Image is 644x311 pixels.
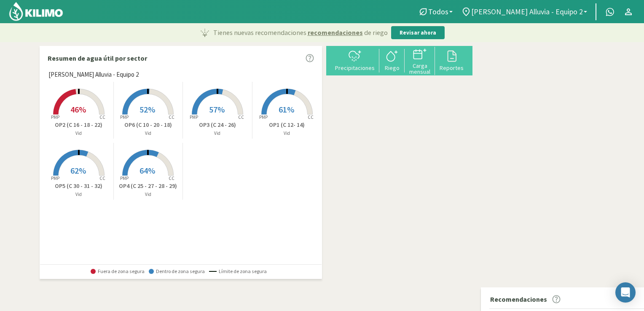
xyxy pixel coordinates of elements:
[8,1,64,21] img: Kilimo
[437,65,466,71] div: Reportes
[252,130,322,137] p: Vid
[279,104,294,115] span: 61%
[99,114,105,120] tspan: CC
[615,282,636,303] div: Open Intercom Messenger
[91,268,145,274] span: Fuera de zona segura
[391,26,445,40] button: Revisar ahora
[252,121,322,129] p: OP1 (C 12- 14)
[44,121,113,129] p: OP2 (C 16 - 18 - 22)
[169,114,175,120] tspan: CC
[364,27,388,38] span: de riego
[379,49,405,71] button: Riego
[140,165,155,176] span: 64%
[471,7,583,16] span: [PERSON_NAME] Alluvia - Equipo 2
[169,175,175,181] tspan: CC
[51,175,59,181] tspan: PMP
[114,191,183,198] p: Vid
[48,53,147,63] p: Resumen de agua útil por sector
[400,29,436,37] p: Revisar ahora
[183,130,252,137] p: Vid
[114,182,183,190] p: OP4 (C 25 - 27 - 28 - 29)
[114,121,183,129] p: OP6 (C 10 - 20 - 18)
[99,175,105,181] tspan: CC
[407,63,432,75] div: Carga mensual
[405,47,435,75] button: Carga mensual
[490,294,547,304] p: Recomendaciones
[209,268,267,274] span: Límite de zona segura
[149,268,205,274] span: Dentro de zona segura
[51,114,59,120] tspan: PMP
[44,191,113,198] p: Vid
[114,130,183,137] p: Vid
[190,114,198,120] tspan: PMP
[435,49,468,71] button: Reportes
[308,27,363,38] span: recomendaciones
[333,65,377,71] div: Precipitaciones
[308,114,314,120] tspan: CC
[213,27,388,38] p: Tienes nuevas recomendaciones
[48,70,139,80] span: [PERSON_NAME] Alluvia - Equipo 2
[70,104,86,115] span: 46%
[70,165,86,176] span: 62%
[120,175,129,181] tspan: PMP
[183,121,252,129] p: OP3 (C 24 - 26)
[382,65,402,71] div: Riego
[44,130,113,137] p: Vid
[140,104,155,115] span: 52%
[209,104,225,115] span: 57%
[259,114,268,120] tspan: PMP
[120,114,129,120] tspan: PMP
[428,7,448,16] span: Todos
[238,114,244,120] tspan: CC
[44,182,113,190] p: OP5 (C 30 - 31 - 32)
[330,49,379,71] button: Precipitaciones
